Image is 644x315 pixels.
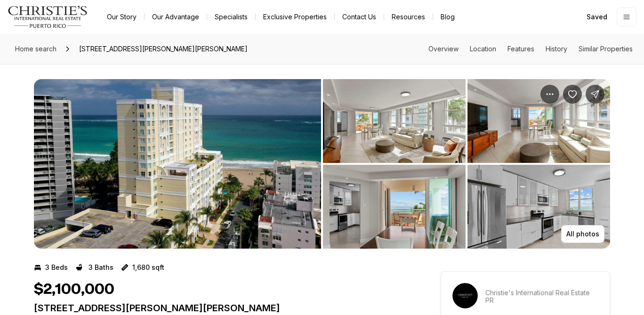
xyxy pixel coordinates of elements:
button: View image gallery [323,165,466,249]
button: Share Property: 6 CARRION COURT #103 [586,85,604,104]
p: [STREET_ADDRESS][PERSON_NAME][PERSON_NAME] [34,302,407,314]
button: 3 Baths [75,260,113,275]
a: Our Story [99,10,144,24]
span: Saved [587,13,607,21]
a: Skip to: Similar Properties [579,45,633,53]
a: Our Advantage [145,10,207,24]
a: Blog [433,10,462,24]
p: Christie's International Real Estate PR [485,289,598,304]
button: View image gallery [467,165,610,249]
span: Home search [15,45,56,53]
li: 1 of 6 [34,79,321,249]
button: Save Property: 6 CARRION COURT #103 [563,85,582,104]
a: Specialists [207,10,255,24]
p: All photos [566,230,599,238]
a: Skip to: Overview [428,45,459,53]
span: [STREET_ADDRESS][PERSON_NAME][PERSON_NAME] [75,41,251,57]
li: 2 of 6 [323,79,610,249]
button: View image gallery [467,79,610,163]
a: Saved [581,8,613,26]
p: 3 Baths [89,264,113,271]
a: Skip to: Location [470,45,496,53]
a: Resources [384,10,433,24]
nav: Page section menu [428,45,633,53]
img: logo [8,6,88,28]
a: Skip to: History [546,45,567,53]
p: 1,680 sqft [132,264,164,271]
h1: $2,100,000 [34,281,114,299]
button: Contact Us [335,10,384,24]
button: View image gallery [323,79,466,163]
button: Property options [540,85,559,104]
button: Open menu [617,8,636,26]
p: 3 Beds [45,264,68,271]
a: Skip to: Features [507,45,534,53]
a: Exclusive Properties [256,10,334,24]
div: Listing Photos [34,79,610,249]
button: View image gallery [34,79,321,249]
a: Home search [11,41,60,57]
button: All photos [561,225,604,243]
